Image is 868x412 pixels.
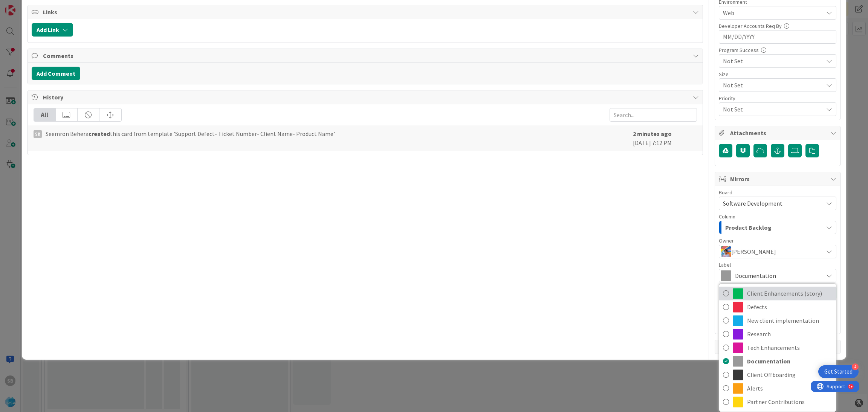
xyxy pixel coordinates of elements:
[719,395,836,409] a: Partner Contributions
[43,51,689,60] span: Comments
[730,174,827,183] span: Mirrors
[824,368,853,375] div: Get Started
[747,315,832,326] span: New client implementation
[719,47,836,53] div: Program Success
[747,356,832,367] span: Documentation
[719,354,836,368] a: Documentation
[747,328,832,340] span: Research
[747,301,832,313] span: Defects
[633,130,672,137] b: 2 minutes ago
[852,363,859,370] div: 4
[747,342,832,353] span: Tech Enhancements
[46,129,335,138] span: Seemron Behera this card from template 'Support Defect- Ticket Number- Client Name- Product Name'
[723,56,823,66] span: Not Set
[43,93,689,102] span: History
[747,383,832,394] span: Alerts
[32,67,80,80] button: Add Comment
[719,96,836,101] div: Priority
[719,300,836,314] a: Defects
[34,108,56,121] div: All
[725,223,772,232] span: Product Backlog
[719,214,735,219] span: Column
[747,396,832,407] span: Partner Contributions
[719,238,734,243] span: Owner
[719,221,836,234] button: Product Backlog
[719,381,836,395] a: Alerts
[731,247,776,256] span: [PERSON_NAME]
[719,72,836,77] div: Size
[723,31,832,43] input: MM/DD/YYYY
[719,314,836,327] a: New client implementation
[719,327,836,341] a: Research
[723,200,782,207] span: Software Development
[723,104,819,114] span: Not Set
[719,23,836,29] div: Developer Accounts Req By
[610,108,697,122] input: Search...
[719,287,836,300] a: Client Enhancements (story)
[38,3,42,9] div: 9+
[747,369,832,380] span: Client Offboarding
[719,341,836,354] a: Tech Enhancements
[32,23,73,37] button: Add Link
[723,8,823,17] span: Web
[16,1,34,10] span: Support
[721,246,731,257] img: JK
[818,365,859,378] div: Open Get Started checklist, remaining modules: 4
[730,128,827,137] span: Attachments
[719,262,731,267] span: Label
[723,80,819,90] span: Not Set
[747,288,832,299] span: Client Enhancements (story)
[719,190,732,195] span: Board
[735,270,819,281] span: Documentation
[34,130,42,138] div: SB
[719,368,836,381] a: Client Offboarding
[89,130,110,137] b: created
[43,8,689,17] span: Links
[633,129,697,147] div: [DATE] 7:12 PM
